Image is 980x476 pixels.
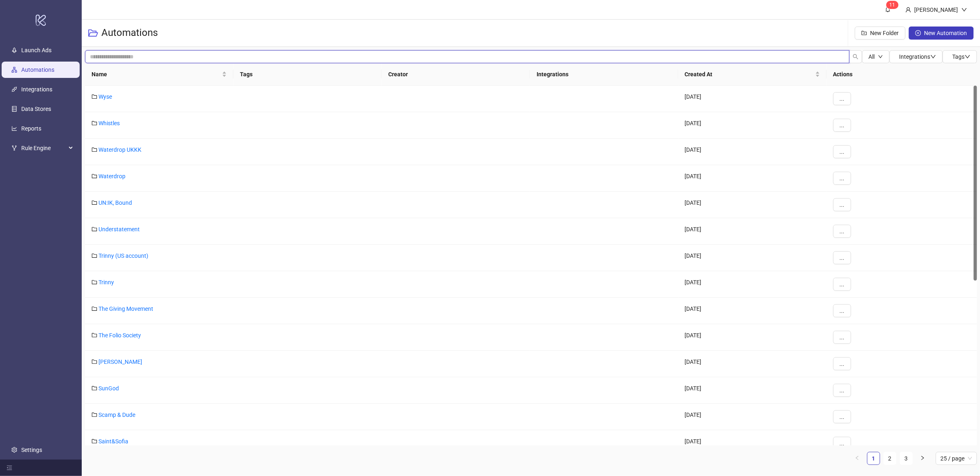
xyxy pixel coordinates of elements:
[878,54,883,59] span: down
[530,63,678,86] th: Integrations
[833,331,851,344] button: ...
[98,146,141,153] a: Waterdrop UKKK
[943,50,977,63] button: Tagsdown
[678,218,827,245] div: [DATE]
[916,452,929,465] li: Next Page
[840,414,845,420] span: ...
[833,145,851,158] button: ...
[92,147,97,153] span: folder
[916,452,929,465] button: right
[840,95,845,102] span: ...
[884,452,896,465] a: 2
[92,332,97,338] span: folder
[98,332,141,339] a: The Folio Society
[965,54,971,60] span: down
[840,281,845,288] span: ...
[953,53,971,60] span: Tags
[678,351,827,377] div: [DATE]
[678,430,827,457] div: [DATE]
[861,30,867,36] span: folder-add
[827,63,977,86] th: Actions
[855,27,906,40] button: New Folder
[685,70,814,79] span: Created At
[833,172,851,185] button: ...
[98,385,119,392] a: SunGod
[92,438,97,444] span: folder
[886,1,899,9] sup: 11
[98,438,128,445] a: Saint&Sofia
[98,93,112,100] a: Wyse
[98,199,132,206] a: UN:IK, Bound
[21,140,66,156] span: Rule Engine
[678,112,827,139] div: [DATE]
[233,63,382,86] th: Tags
[678,298,827,324] div: [DATE]
[88,28,98,38] span: folder-open
[924,30,967,36] span: New Automation
[92,385,97,391] span: folder
[21,47,51,53] a: Launch Ads
[941,452,972,465] span: 25 / page
[92,279,97,285] span: folder
[833,278,851,291] button: ...
[920,456,925,461] span: right
[906,7,911,13] span: user
[867,452,880,465] li: 1
[868,452,880,465] a: 1
[833,92,851,105] button: ...
[915,30,921,36] span: plus-circle
[678,404,827,430] div: [DATE]
[869,53,875,60] span: All
[678,63,827,86] th: Created At
[21,447,42,453] a: Settings
[909,27,974,40] button: New Automation
[833,251,851,264] button: ...
[900,452,913,465] li: 3
[7,465,12,471] span: menu-fold
[98,279,114,286] a: Trinny
[92,200,97,206] span: folder
[840,308,845,314] span: ...
[840,440,845,447] span: ...
[840,334,845,341] span: ...
[98,306,153,312] a: The Giving Movement
[678,324,827,351] div: [DATE]
[92,70,220,79] span: Name
[678,165,827,192] div: [DATE]
[833,304,851,317] button: ...
[893,2,895,8] span: 1
[678,377,827,404] div: [DATE]
[382,63,530,86] th: Creator
[92,94,97,100] span: folder
[833,437,851,450] button: ...
[98,359,142,365] a: [PERSON_NAME]
[101,27,158,40] h3: Automations
[890,2,893,8] span: 1
[92,120,97,126] span: folder
[885,7,891,12] span: bell
[840,255,845,261] span: ...
[833,225,851,238] button: ...
[890,50,943,63] button: Integrationsdown
[21,106,51,112] a: Data Stores
[936,452,977,465] div: Page Size
[92,173,97,179] span: folder
[840,361,845,367] span: ...
[98,173,125,179] a: Waterdrop
[11,145,17,151] span: fork
[855,456,860,461] span: left
[92,226,97,232] span: folder
[92,412,97,418] span: folder
[85,63,233,86] th: Name
[840,201,845,208] span: ...
[678,245,827,271] div: [DATE]
[851,452,864,465] button: left
[98,226,140,232] a: Understatement
[884,452,897,465] li: 2
[840,175,845,182] span: ...
[98,252,148,259] a: Trinny (US account)
[92,306,97,312] span: folder
[962,7,967,13] span: down
[840,387,845,394] span: ...
[900,452,913,465] a: 3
